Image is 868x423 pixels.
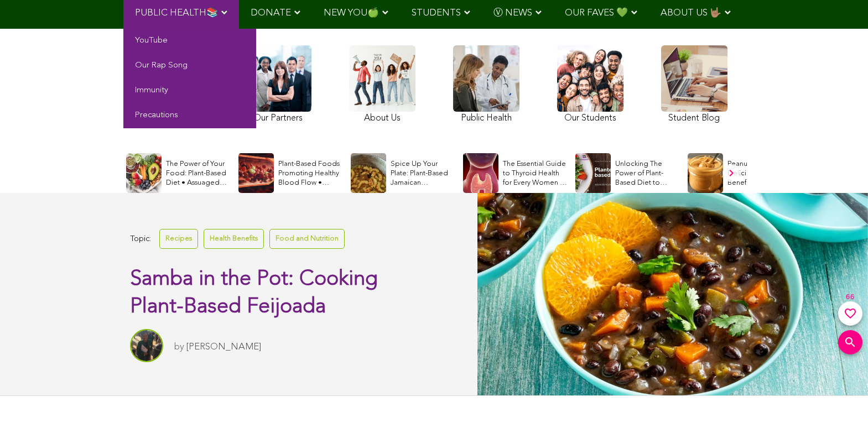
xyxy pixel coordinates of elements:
span: DONATE [251,8,291,18]
a: Immunity [123,79,256,103]
span: ABOUT US 🤟🏽 [661,8,721,18]
span: Ⓥ NEWS [493,8,532,18]
a: Our Rap Song [123,54,256,79]
span: Samba in the Pot: Cooking Plant-Based Feijoada [130,269,378,317]
a: Recipes [159,229,198,248]
a: YouTube [123,29,256,54]
a: [PERSON_NAME] [186,342,261,352]
span: Topic: [130,232,151,247]
a: Precautions [123,103,256,128]
iframe: Chat Widget [813,370,868,423]
a: Health Benefits [204,229,264,248]
span: PUBLIC HEALTH📚 [135,8,218,18]
span: OUR FAVES 💚 [565,8,628,18]
span: STUDENTS [412,8,461,18]
img: Alexis Fedrick [130,329,163,362]
span: NEW YOU🍏 [324,8,379,18]
a: Food and Nutrition [269,229,345,248]
span: by [174,342,184,352]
